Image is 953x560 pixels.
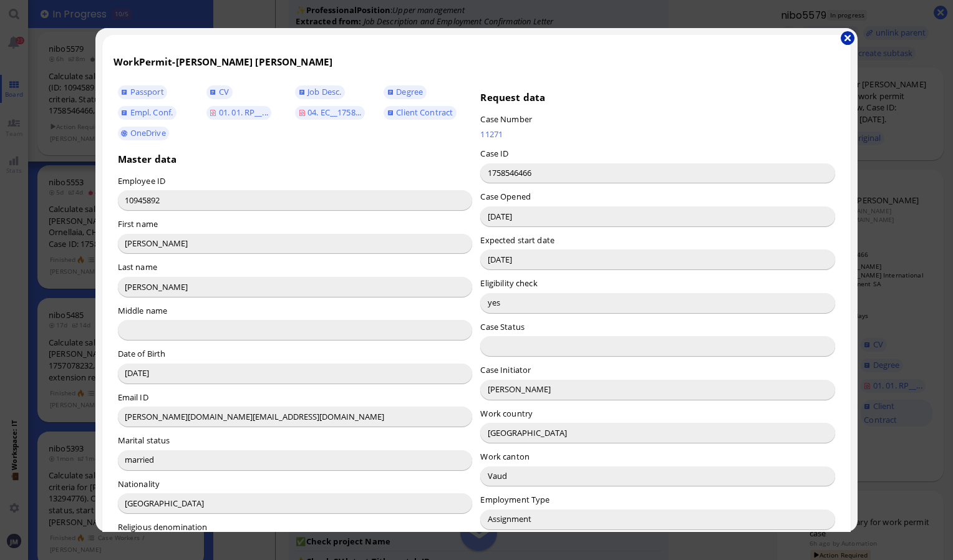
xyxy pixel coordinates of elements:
span: Degree [396,86,423,97]
span: [PERSON_NAME] [176,56,253,68]
label: Nationality [118,478,160,490]
a: CV [206,85,233,99]
h3: Request data [480,91,835,104]
label: First name [118,218,158,229]
label: Religious denomination [118,521,208,533]
h3: Master data [118,153,473,165]
label: Last name [118,261,157,273]
span: WorkPermit [114,56,172,68]
span: Job Desc. [307,86,341,97]
label: Expected start date [480,234,554,246]
label: Case Number [480,113,531,125]
label: Employee ID [118,175,165,186]
h3: - [114,56,839,68]
span: Passport [130,86,164,97]
label: Email ID [118,392,148,403]
span: [PERSON_NAME] [255,56,332,68]
a: Passport [118,85,168,99]
a: 04. EC__1758... [295,106,365,120]
label: Case Initiator [480,364,531,375]
label: Work canton [480,451,529,462]
a: Empl. Conf. [118,106,177,120]
a: Degree [384,85,426,99]
label: Work country [480,408,533,419]
span: 04. EC__1758... [307,107,361,118]
a: Job Desc. [295,85,345,99]
label: Case ID [480,148,508,159]
a: 01. 01. RP__... [206,106,272,120]
a: Client Contract [384,106,457,120]
span: Empl. Conf. [130,107,173,118]
label: Case Status [480,321,524,332]
label: Middle name [118,305,167,316]
label: Employment Type [480,494,549,505]
label: Marital status [118,435,170,446]
a: 11271 [480,128,699,140]
span: Client Contract [396,107,453,118]
label: Eligibility check [480,278,537,289]
label: Date of Birth [118,348,166,359]
span: CV [219,86,229,97]
label: Case Opened [480,191,530,202]
span: 01. 01. RP__... [219,107,268,118]
a: OneDrive [118,127,170,140]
